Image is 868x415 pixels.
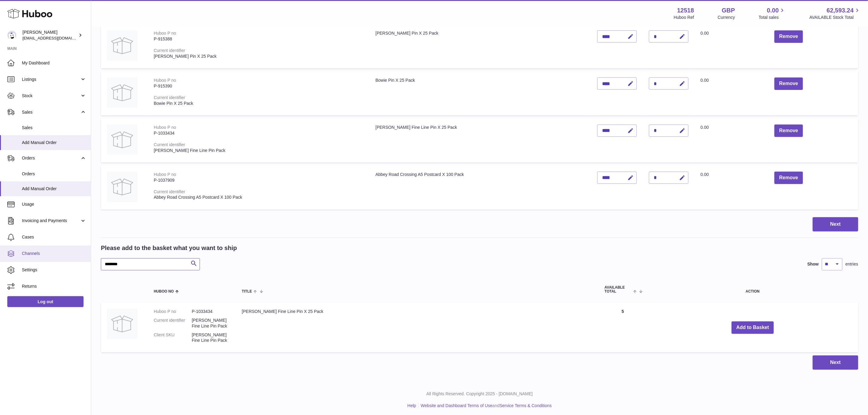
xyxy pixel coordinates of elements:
[605,286,632,293] span: AVAILABLE Total
[22,155,80,161] span: Orders
[154,130,363,136] div: P-1033434
[236,303,599,352] td: [PERSON_NAME] Fine Line Pin X 25 Pack
[827,6,854,15] span: 62,593.24
[774,30,803,43] button: Remove
[107,125,137,155] img: Harry Fine Line Pin X 25 Pack
[813,217,858,232] button: Next
[732,321,774,334] button: Add to Basket
[154,95,185,100] div: Current identifier
[369,71,591,115] td: Bowie Pin X 25 Pack
[22,201,86,207] span: Usage
[701,125,709,130] span: 0.00
[809,6,861,20] a: 62,593.24 AVAILABLE Stock Total
[154,125,176,130] div: Huboo P no
[154,53,363,59] div: [PERSON_NAME] Pin X 25 Pack
[107,77,137,108] img: Bowie Pin X 25 Pack
[499,403,552,408] a: Service Terms & Conditions
[22,140,86,146] span: Add Manual Order
[96,391,863,397] p: All Rights Reserved. Copyright 2025 - [DOMAIN_NAME]
[774,172,803,184] button: Remove
[7,296,84,307] a: Log out
[22,283,86,289] span: Returns
[154,48,185,53] div: Current identifier
[107,30,137,61] img: Freddie Pin X 25 Pack
[846,261,858,267] span: entries
[774,77,803,90] button: Remove
[192,309,230,314] dd: P-1033434
[22,171,86,177] span: Orders
[701,78,709,83] span: 0.00
[22,77,80,82] span: Listings
[107,309,137,339] img: Harry Fine Line Pin X 25 Pack
[154,194,363,200] div: Abbey Road Crossing A5 Postcard X 100 Pack
[22,125,86,131] span: Sales
[154,290,174,293] span: Huboo no
[154,83,363,89] div: P-915390
[192,332,230,344] dd: [PERSON_NAME] Fine Line Pin Pack
[369,166,591,210] td: Abbey Road Crossing A5 Postcard X 100 Pack
[154,101,363,106] div: Bowie Pin X 25 Pack
[154,142,185,147] div: Current identifier
[701,172,709,177] span: 0.00
[22,251,86,256] span: Channels
[599,303,647,352] td: 5
[242,290,252,293] span: Title
[369,24,591,68] td: [PERSON_NAME] Pin X 25 Pack
[7,31,16,40] img: internalAdmin-12518@internal.huboo.com
[407,403,416,408] a: Help
[759,15,786,20] span: Total sales
[808,261,819,267] label: Show
[154,172,176,177] div: Huboo P no
[154,309,192,314] dt: Huboo P no
[22,234,86,240] span: Cases
[22,109,80,115] span: Sales
[154,78,176,83] div: Huboo P no
[22,29,77,41] div: [PERSON_NAME]
[809,15,861,20] span: AVAILABLE Stock Total
[22,93,80,99] span: Stock
[722,6,735,15] strong: GBP
[22,186,86,192] span: Add Manual Order
[421,403,492,408] a: Website and Dashboard Terms of Use
[701,31,709,36] span: 0.00
[674,15,694,20] div: Huboo Ref
[22,267,86,273] span: Settings
[759,6,786,20] a: 0.00 Total sales
[101,244,237,252] h2: Please add to the basket what you want to ship
[22,36,89,40] span: [EMAIL_ADDRESS][DOMAIN_NAME]
[154,317,192,329] dt: Current identifier
[647,280,858,300] th: Action
[154,189,185,194] div: Current identifier
[419,403,552,409] li: and
[22,60,86,66] span: My Dashboard
[154,36,363,42] div: P-915388
[677,6,694,15] strong: 12518
[767,6,779,15] span: 0.00
[369,118,591,163] td: [PERSON_NAME] Fine Line Pin X 25 Pack
[22,218,80,224] span: Invoicing and Payments
[192,317,230,329] dd: [PERSON_NAME] Fine Line Pin Pack
[813,355,858,370] button: Next
[107,172,137,202] img: Abbey Road Crossing A5 Postcard X 100 Pack
[718,15,735,20] div: Currency
[154,177,363,183] div: P-1037909
[154,148,363,153] div: [PERSON_NAME] Fine Line Pin Pack
[154,332,192,344] dt: Client SKU
[154,31,176,36] div: Huboo P no
[774,125,803,137] button: Remove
